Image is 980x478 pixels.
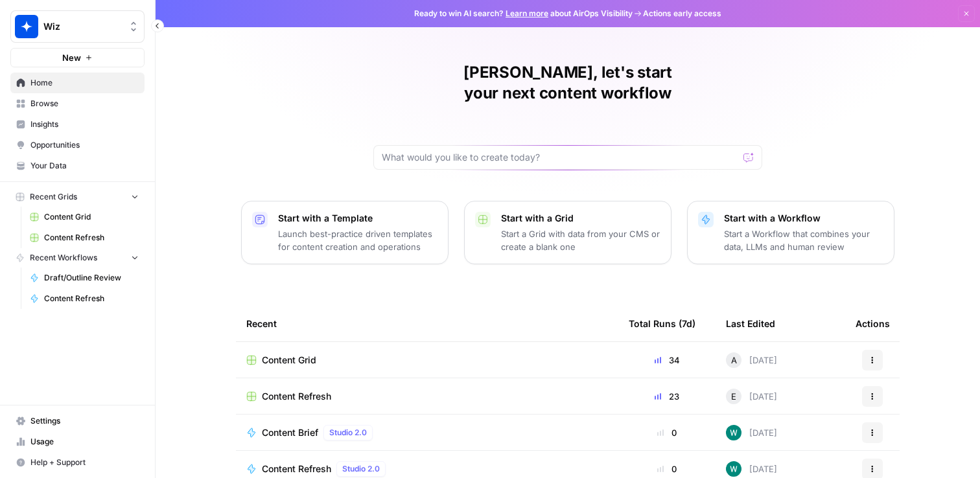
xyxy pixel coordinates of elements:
a: Insights [10,114,145,135]
button: Start with a TemplateLaunch best-practice driven templates for content creation and operations [241,201,449,264]
span: Wiz [43,20,122,33]
p: Launch best-practice driven templates for content creation and operations [278,227,437,253]
span: Content Refresh [262,462,331,475]
a: Opportunities [10,135,145,155]
span: Recent Workflows [30,252,97,264]
span: Content Brief [262,426,318,439]
span: New [62,51,81,64]
div: [DATE] [726,389,777,404]
div: Recent [246,306,608,341]
button: Start with a WorkflowStart a Workflow that combines your data, LLMs and human review [687,201,894,264]
p: Start a Workflow that combines your data, LLMs and human review [724,227,883,253]
span: Studio 2.0 [329,427,367,438]
p: Start a Grid with data from your CMS or create a blank one [501,227,660,253]
span: Browse [30,98,139,109]
span: Ready to win AI search? about AirOps Visibility [414,8,633,19]
div: Actions [856,306,890,341]
a: Content BriefStudio 2.0 [246,425,608,440]
a: Browse [10,93,145,114]
span: Content Grid [262,354,316,367]
a: Usage [10,431,145,452]
div: [DATE] [726,352,777,368]
div: Last Edited [726,306,775,341]
div: 0 [629,462,705,475]
span: Content Refresh [44,293,139,304]
a: Learn more [506,8,548,18]
span: Content Refresh [44,232,139,244]
a: Content Grid [246,354,608,367]
div: 0 [629,426,705,439]
span: Actions early access [643,8,721,19]
span: Help + Support [30,457,139,468]
p: Start with a Grid [501,212,660,225]
div: [DATE] [726,425,777,440]
a: Draft/Outline Review [24,267,145,288]
img: vaiar9hhcrg879pubqop5lsxqhgw [726,425,741,440]
a: Content Refresh [246,390,608,403]
a: Content Refresh [24,227,145,248]
div: Total Runs (7d) [629,306,695,341]
p: Start with a Workflow [724,212,883,225]
span: Your Data [30,160,139,172]
div: 34 [629,354,705,367]
div: 23 [629,390,705,403]
span: Settings [30,415,139,427]
span: Content Refresh [262,390,331,403]
input: What would you like to create today? [382,151,738,164]
span: A [731,354,737,367]
button: Workspace: Wiz [10,10,145,43]
span: Opportunities [30,139,139,151]
a: Content Grid [24,207,145,227]
span: Home [30,77,139,89]
h1: [PERSON_NAME], let's start your next content workflow [373,62,762,104]
span: Draft/Outline Review [44,272,139,284]
span: Usage [30,436,139,448]
a: Settings [10,411,145,431]
img: Wiz Logo [15,15,38,38]
img: vaiar9hhcrg879pubqop5lsxqhgw [726,461,741,477]
div: [DATE] [726,461,777,477]
span: Recent Grids [30,191,77,203]
span: Studio 2.0 [342,463,380,475]
button: Recent Grids [10,187,145,207]
a: Your Data [10,155,145,176]
span: E [731,390,736,403]
button: Recent Workflows [10,248,145,267]
span: Content Grid [44,211,139,223]
button: Start with a GridStart a Grid with data from your CMS or create a blank one [464,201,671,264]
p: Start with a Template [278,212,437,225]
span: Insights [30,119,139,130]
button: Help + Support [10,452,145,473]
a: Home [10,73,145,93]
button: New [10,48,145,67]
a: Content RefreshStudio 2.0 [246,461,608,477]
a: Content Refresh [24,288,145,309]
